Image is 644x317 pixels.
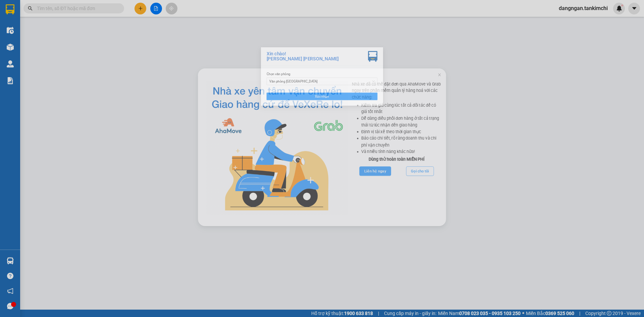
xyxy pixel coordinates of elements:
div: Chọn văn phòng [243,68,401,75]
span: Xác nhận [312,100,332,107]
span: Văn phòng Đà Nẵng [247,77,397,87]
img: vxr-icon [388,39,401,54]
div: Xin chào! [PERSON_NAME] [PERSON_NAME] [243,39,346,54]
button: Xác nhận [243,98,401,109]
